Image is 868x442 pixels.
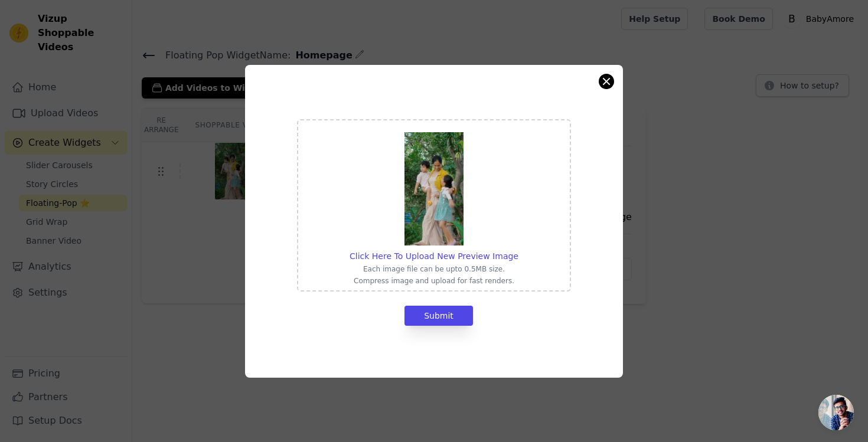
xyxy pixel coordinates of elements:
[818,395,854,430] a: Open chat
[350,251,518,261] span: Click Here To Upload New Preview Image
[599,74,614,89] button: Close modal
[404,306,473,326] button: Submit
[350,264,518,274] p: Each image file can be upto 0.5MB size.
[350,276,518,286] p: Compress image and upload for fast renders.
[404,132,464,245] img: preview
